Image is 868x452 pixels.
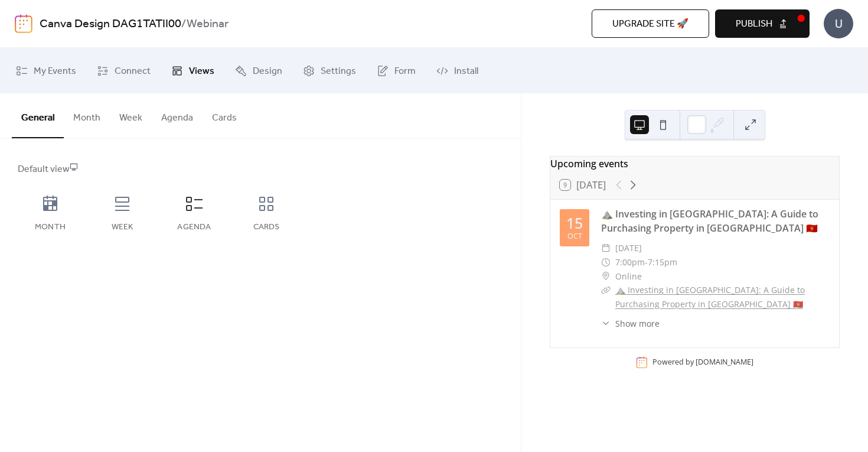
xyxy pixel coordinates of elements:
div: Month [30,223,71,232]
a: Views [162,53,223,89]
span: My Events [34,62,76,80]
div: ​ [601,269,611,284]
button: Publish [715,9,810,38]
div: ​ [601,255,611,269]
div: ​ [601,241,611,255]
b: Webinar [187,13,229,35]
span: 7:15pm [648,255,677,269]
a: [DOMAIN_NAME] [696,357,753,368]
a: ⛰️ Investing in [GEOGRAPHIC_DATA]: A Guide to Purchasing Property in [GEOGRAPHIC_DATA] 🇲🇪 [615,284,805,310]
div: Powered by [652,357,753,368]
a: Canva Design DAG1TATII00 [40,13,181,35]
span: Online [615,269,642,284]
span: Settings [321,62,356,80]
span: Publish [736,17,772,31]
span: 7:00pm [615,255,645,269]
a: Settings [294,53,365,89]
span: - [645,255,648,269]
span: Show more [615,317,660,330]
button: Agenda [152,93,203,137]
a: Install [428,53,487,89]
span: Install [454,62,478,80]
div: Agenda [174,223,215,232]
a: ⛰️ Investing in [GEOGRAPHIC_DATA]: A Guide to Purchasing Property in [GEOGRAPHIC_DATA] 🇲🇪 [601,207,818,235]
b: / [181,13,187,35]
button: Week [110,93,152,137]
div: ​ [601,317,611,330]
button: General [12,93,64,138]
a: Design [226,53,291,89]
button: Upgrade site 🚀 [592,9,709,38]
div: ​ [601,283,611,297]
button: Cards [203,93,246,137]
span: Design [253,62,282,80]
span: Views [189,62,214,80]
span: Connect [115,62,151,80]
a: Connect [88,53,159,89]
div: Default view [18,162,501,177]
span: Upgrade site 🚀 [612,17,688,31]
span: [DATE] [615,241,642,255]
a: Form [368,53,425,89]
span: Form [394,62,416,80]
div: Oct [567,233,582,240]
div: Upcoming events [550,157,839,171]
div: 15 [566,216,583,230]
button: ​Show more [601,317,660,330]
img: logo [15,14,32,33]
a: My Events [7,53,85,89]
div: Cards [246,223,287,232]
div: U [824,9,853,38]
div: Week [102,223,143,232]
button: Month [64,93,110,137]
